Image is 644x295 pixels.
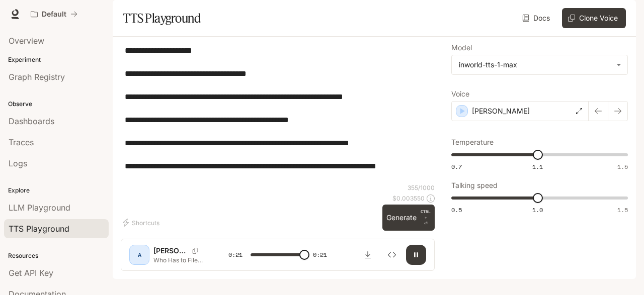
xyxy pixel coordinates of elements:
span: 0:21 [313,250,327,260]
p: Who Has to File Taxes? People file a tax return (Form 1040) if: Their income is above a certain l... [153,256,204,264]
button: Download audio [358,245,378,265]
a: Docs [520,8,554,28]
span: 0.7 [451,162,462,171]
h1: TTS Playground [123,8,201,28]
span: 0:21 [228,250,243,260]
button: Clone Voice [562,8,626,28]
p: CTRL + [421,209,431,221]
p: ⏎ [421,209,431,227]
div: A [131,247,147,263]
p: [PERSON_NAME] [153,246,188,256]
button: Copy Voice ID [188,248,202,254]
span: 1.5 [617,206,628,214]
p: [PERSON_NAME] [472,106,530,116]
span: 1.5 [617,162,628,171]
span: 0.5 [451,206,462,214]
button: Shortcuts [121,215,164,231]
div: inworld-tts-1-max [459,60,611,70]
div: inworld-tts-1-max [452,55,627,74]
p: Voice [451,90,469,97]
span: 1.1 [532,162,543,171]
p: Talking speed [451,182,498,189]
p: Temperature [451,139,494,146]
button: All workspaces [26,4,82,24]
span: 1.0 [532,206,543,214]
p: Model [451,44,472,51]
p: Default [42,10,66,19]
button: Inspect [382,245,402,265]
button: GenerateCTRL +⏎ [382,205,435,231]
